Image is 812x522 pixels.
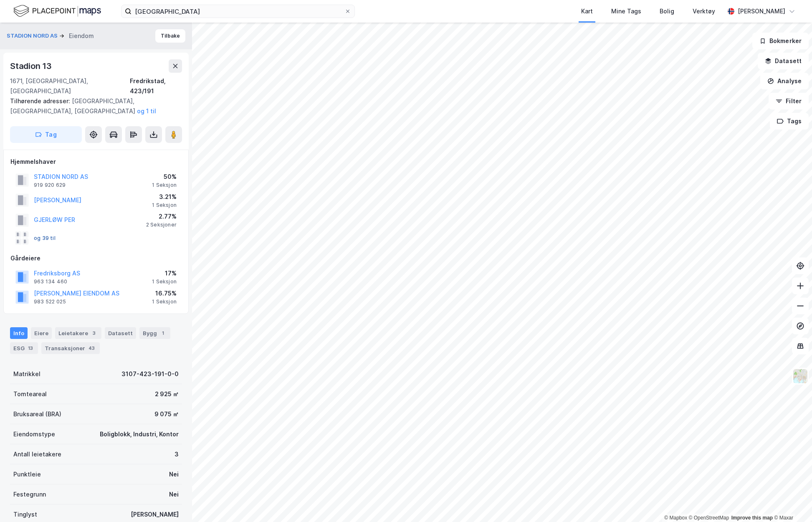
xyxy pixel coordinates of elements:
[760,73,809,89] button: Analyse
[770,113,809,130] button: Tags
[100,429,179,439] div: Boligblokk, Industri, Kontor
[10,253,182,263] div: Gårdeiere
[139,327,170,339] div: Bygg
[13,4,101,18] img: logo.f888ab2527a4732fd821a326f86c7f29.svg
[154,409,179,419] div: 9 075 ㎡
[13,469,41,479] div: Punktleie
[10,157,182,167] div: Hjemmelshaver
[175,449,179,459] div: 3
[13,369,40,379] div: Matrikkel
[731,515,773,521] a: Improve this map
[581,6,593,16] div: Kart
[758,53,809,69] button: Datasett
[55,327,101,339] div: Leietakere
[10,76,130,96] div: 1671, [GEOGRAPHIC_DATA], [GEOGRAPHIC_DATA]
[10,342,38,354] div: ESG
[169,489,179,499] div: Nei
[155,29,185,43] button: Tilbake
[34,182,66,188] div: 919 920 629
[693,6,715,16] div: Verktøy
[169,469,179,479] div: Nei
[152,298,177,305] div: 1 Seksjon
[132,5,344,18] input: Søk på adresse, matrikkel, gårdeiere, leietakere eller personer
[152,192,177,202] div: 3.21%
[146,222,177,228] div: 2 Seksjoner
[152,202,177,209] div: 1 Seksjon
[611,6,641,16] div: Mine Tags
[13,489,46,499] div: Festegrunn
[87,344,96,352] div: 43
[90,329,98,337] div: 3
[7,32,59,40] button: STADION NORD AS
[738,6,785,16] div: [PERSON_NAME]
[152,268,177,278] div: 17%
[10,59,53,73] div: Stadion 13
[770,482,812,522] iframe: Chat Widget
[752,33,809,49] button: Bokmerker
[792,368,808,384] img: Z
[152,278,177,285] div: 1 Seksjon
[31,327,52,339] div: Eiere
[26,344,35,352] div: 13
[152,288,177,298] div: 16.75%
[13,509,37,519] div: Tinglyst
[10,126,82,143] button: Tag
[770,482,812,522] div: Kontrollprogram for chat
[34,298,66,305] div: 983 522 025
[34,278,67,285] div: 963 134 460
[13,429,55,439] div: Eiendomstype
[155,389,179,399] div: 2 925 ㎡
[769,93,809,109] button: Filter
[146,211,177,222] div: 2.77%
[10,327,28,339] div: Info
[152,182,177,188] div: 1 Seksjon
[159,329,167,337] div: 1
[131,509,179,519] div: [PERSON_NAME]
[130,76,182,96] div: Fredrikstad, 423/191
[13,449,61,459] div: Antall leietakere
[13,409,61,419] div: Bruksareal (BRA)
[10,96,175,116] div: [GEOGRAPHIC_DATA], [GEOGRAPHIC_DATA], [GEOGRAPHIC_DATA]
[13,389,47,399] div: Tomteareal
[41,342,100,354] div: Transaksjoner
[10,97,72,104] span: Tilhørende adresser:
[660,6,674,16] div: Bolig
[69,31,94,41] div: Eiendom
[664,515,687,521] a: Mapbox
[105,327,136,339] div: Datasett
[152,172,177,182] div: 50%
[121,369,179,379] div: 3107-423-191-0-0
[689,515,729,521] a: OpenStreetMap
